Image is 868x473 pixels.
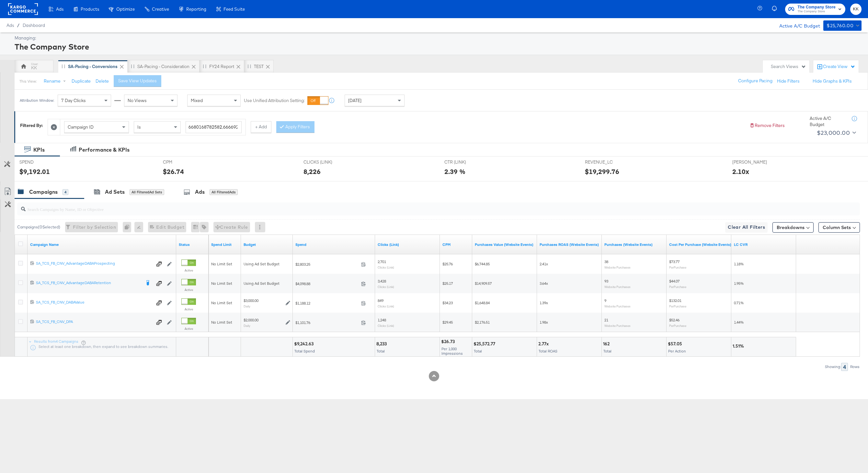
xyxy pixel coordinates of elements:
[814,128,857,138] button: $23,000.00
[378,298,383,303] span: 849
[475,261,490,266] span: $6,744.85
[244,98,305,104] label: Use Unified Attribution Setting:
[604,317,608,322] span: 21
[734,242,794,247] a: 1/0 Purchases / Clicks
[732,167,749,176] div: 2.10x
[36,280,141,285] div: SA_TCS_FB_CNV_AdvantageDABARetention
[669,279,680,283] span: $44.07
[19,159,68,165] span: SPEND
[181,288,196,292] label: Active
[733,343,746,349] div: 1.51%
[39,75,73,87] button: Rename
[475,300,490,305] span: $1,648.84
[669,304,686,308] sub: Per Purchase
[441,339,457,345] div: $26.73
[36,319,152,324] div: SA_TCS_FB_CNV_DPA
[211,300,232,305] span: No Limit Set
[772,20,820,30] div: Active A/C Budget
[749,122,785,129] button: Remove Filters
[539,349,557,353] span: Total ROAS
[585,159,634,165] span: REVENUE_LC
[36,261,152,266] div: SA_TCS_FB_CNV_AdvantageDABAProspecting
[36,280,141,287] a: SA_TCS_FB_CNV_AdvantageDABARetention
[303,167,321,176] div: 8,226
[211,281,232,286] span: No Limit Set
[772,222,814,233] button: Breakdowns
[295,242,372,247] a: The total amount spent to date.
[294,341,315,347] div: $9,242.63
[378,265,394,269] sub: Clicks (Link)
[777,78,800,84] button: Hide Filters
[818,222,860,233] button: Column Sets
[797,9,836,14] span: The Company Store
[827,22,853,30] div: $25,760.00
[817,128,850,138] div: $23,000.00
[303,159,352,165] span: CLICKS (LINK)
[23,23,45,28] a: Dashboard
[378,285,394,289] sub: Clicks (Link)
[244,298,258,303] div: $3,000.00
[19,98,54,103] div: Attribution Window:
[669,285,686,289] sub: Per Purchase
[295,301,359,306] span: $1,188.12
[475,320,490,325] span: $2,176.51
[210,189,238,195] div: All Filtered Ads
[444,167,465,176] div: 2.39 %
[244,304,250,308] sub: Daily
[181,307,196,311] label: Active
[68,63,118,70] div: SA-Pacing - Conversions
[604,298,606,303] span: 9
[251,121,271,133] button: + Add
[540,242,599,247] a: The total value of the purchase actions divided by spend tracked by your Custom Audience pixel on...
[442,300,453,305] span: $34.23
[211,242,238,247] a: If set, this is the maximum spend for your campaign.
[734,300,744,305] span: 0.71%
[853,6,859,13] span: KK
[734,75,777,87] button: Configure Pacing
[163,159,211,165] span: CPM
[442,320,453,325] span: $29.45
[295,262,359,267] span: $2,803.25
[669,265,686,269] sub: Per Purchase
[734,281,744,286] span: 1.95%
[19,167,50,176] div: $9,192.01
[128,98,147,103] span: No Views
[669,317,680,322] span: $52.46
[771,63,806,70] div: Search Views
[20,122,43,129] div: Filtered By:
[540,320,548,325] span: 1.98x
[123,222,134,232] div: 0
[36,300,152,305] div: SA_TCS_FB_CNV_DABAValue
[668,349,686,353] span: Per Action
[669,298,681,303] span: $132.01
[195,188,205,196] div: Ads
[211,320,232,325] span: No Limit Set
[669,259,680,264] span: $73.77
[604,304,631,308] sub: Website Purchases
[850,4,862,15] button: KK
[63,189,68,195] div: 4
[130,189,164,195] div: All Filtered Ad Sets
[179,242,206,247] a: Shows the current state of your Ad Campaign.
[79,146,130,154] div: Performance & KPIs
[17,224,60,230] div: Campaigns ( 0 Selected)
[668,341,684,347] div: $57.05
[96,78,109,84] button: Delete
[15,41,860,52] div: The Company Store
[540,281,548,286] span: 3.64x
[669,242,731,247] a: The average cost for each purchase tracked by your Custom Audience pixel on your website after pe...
[26,200,781,213] input: Search Campaigns by Name, ID or Objective
[81,6,99,12] span: Products
[538,341,551,347] div: 2.77x
[36,300,152,306] a: SA_TCS_FB_CNV_DABAValue
[295,281,359,286] span: $4,098.88
[15,35,860,41] div: Managing:
[813,78,852,84] button: Hide Graphs & KPIs
[475,242,534,247] a: The total value of the purchase actions tracked by your Custom Audience pixel on your website aft...
[105,188,125,196] div: Ad Sets
[444,159,493,165] span: CTR (LINK)
[378,242,437,247] a: The number of clicks on links appearing on your ad or Page that direct people to your sites off F...
[810,115,845,127] div: Active A/C Budget
[604,259,608,264] span: 38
